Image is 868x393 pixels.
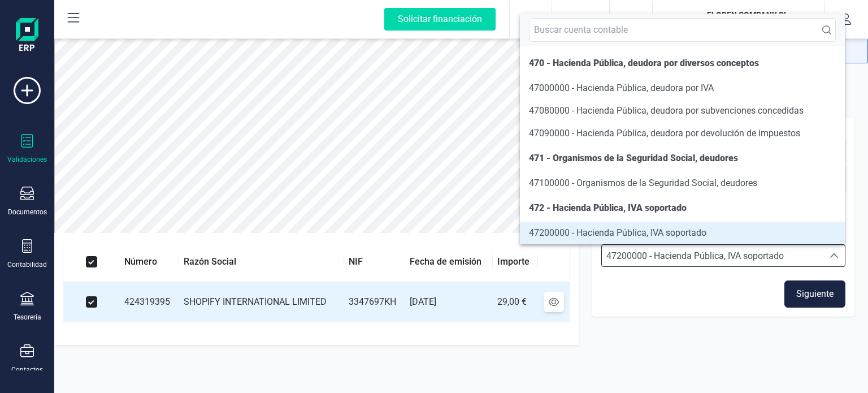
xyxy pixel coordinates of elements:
[529,58,759,68] span: 470 - Hacienda Pública, deudora por diversos conceptos
[529,105,804,116] span: 47080000 - Hacienda Pública, deudora por subvenciones concedidas
[344,282,405,322] td: 3347697KH
[520,100,845,122] li: 47080000 - Hacienda Pública, deudora por subvenciones concedidas
[520,77,845,100] li: 47000000 - Hacienda Pública, deudora por IVA
[520,172,845,195] li: 47100000 - Organismos de la Seguridad Social, deudores
[179,242,344,282] th: Razón Social
[529,128,800,139] span: 47090000 - Hacienda Pública, deudora por devolución de impuestos
[8,208,47,217] div: Documentos
[529,18,836,42] input: Buscar cuenta contable
[405,282,493,322] td: [DATE]
[405,242,493,282] th: Fecha de emisión
[529,178,757,188] span: 47100000 - Organismos de la Seguridad Social, deudores
[493,242,537,282] th: Importe
[7,155,47,164] div: Validaciones
[707,9,797,20] p: FLODEN COMPANY SL
[384,8,496,31] div: Solicitar financiación
[120,282,179,322] td: 424319395
[520,122,845,145] li: 47090000 - Hacienda Pública, deudora por devolución de impuestos
[493,282,537,322] td: 29,00 €
[559,1,602,37] button: Logo de OPS
[120,242,179,282] th: Número
[529,202,687,213] span: 472 - Hacienda Pública, IVA soportado
[14,313,41,322] div: Tesorería
[823,245,845,266] div: Seleccione una cuenta
[371,1,509,37] button: Solicitar financiación
[606,251,784,261] span: 47200000 - Hacienda Pública, IVA soportado
[7,260,47,269] div: Contabilidad
[529,227,706,238] span: 47200000 - Hacienda Pública, IVA soportado
[529,153,738,163] span: 471 - Organismos de la Seguridad Social, deudores
[179,282,344,322] td: SHOPIFY INTERNATIONAL LIMITED
[520,222,845,244] li: 47200000 - Hacienda Pública, IVA soportado
[16,18,38,54] img: Logo Finanedi
[666,1,811,37] button: FLFLODEN COMPANY SL[PERSON_NAME]
[344,242,405,282] th: NIF
[784,280,845,308] button: Siguiente
[671,7,696,32] img: FL
[529,83,714,93] span: 47000000 - Hacienda Pública, deudora por IVA
[11,365,43,374] div: Contactos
